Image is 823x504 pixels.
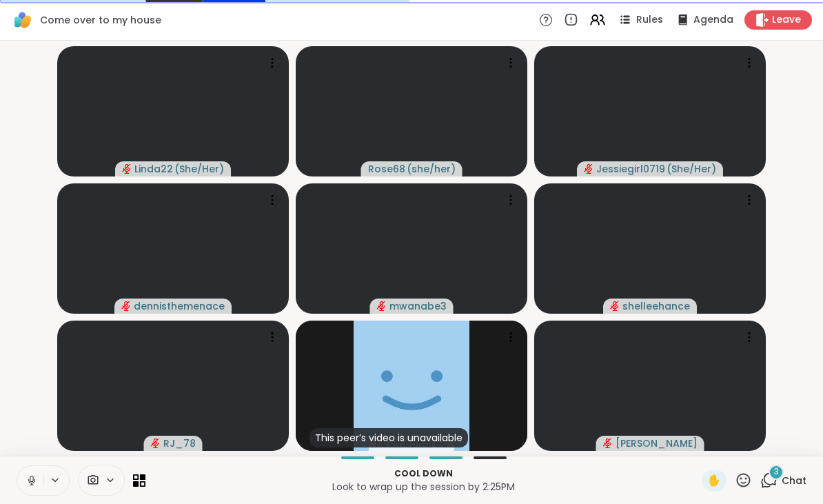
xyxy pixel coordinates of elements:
span: audio-muted [603,439,613,448]
span: ✋ [707,472,721,489]
span: shelleehance [622,299,690,313]
span: audio-muted [122,164,132,174]
p: Look to wrap up the session by 2:25PM [154,480,693,494]
span: Leave [772,13,801,27]
span: ( She/Her ) [667,162,716,176]
img: hiremeandrea [354,321,469,451]
span: Rose68 [368,162,405,176]
span: Jessiegirl0719 [596,162,665,176]
img: ShareWell Logomark [11,8,34,32]
span: ( she/her ) [407,162,456,176]
span: [PERSON_NAME] [616,436,698,450]
span: Chat [782,474,806,487]
span: Come over to my house [40,13,161,27]
span: Linda22 [134,162,173,176]
span: audio-muted [151,439,161,448]
span: mwanabe3 [389,299,447,313]
div: This peer’s video is unavailable [309,428,468,447]
p: Cool down [154,467,693,480]
span: ( She/Her ) [174,162,224,176]
span: audio-muted [121,301,131,311]
span: Agenda [693,13,733,27]
span: audio-muted [584,164,593,174]
span: audio-muted [610,301,620,311]
span: audio-muted [377,301,387,311]
span: Rules [636,13,663,27]
span: 3 [774,466,779,478]
span: dennisthemenace [134,299,225,313]
span: RJ_78 [163,436,196,450]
